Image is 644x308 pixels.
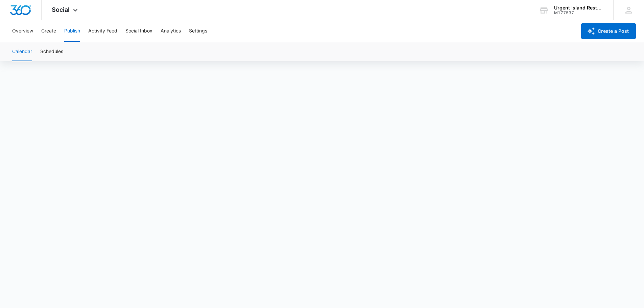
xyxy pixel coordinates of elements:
[64,20,80,42] button: Publish
[12,42,32,61] button: Calendar
[554,10,603,15] div: account id
[189,20,207,42] button: Settings
[40,42,63,61] button: Schedules
[581,23,636,39] button: Create a Post
[12,20,33,42] button: Overview
[554,5,603,10] div: account name
[88,20,117,42] button: Activity Feed
[52,6,70,13] span: Social
[161,20,181,42] button: Analytics
[125,20,152,42] button: Social Inbox
[41,20,56,42] button: Create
